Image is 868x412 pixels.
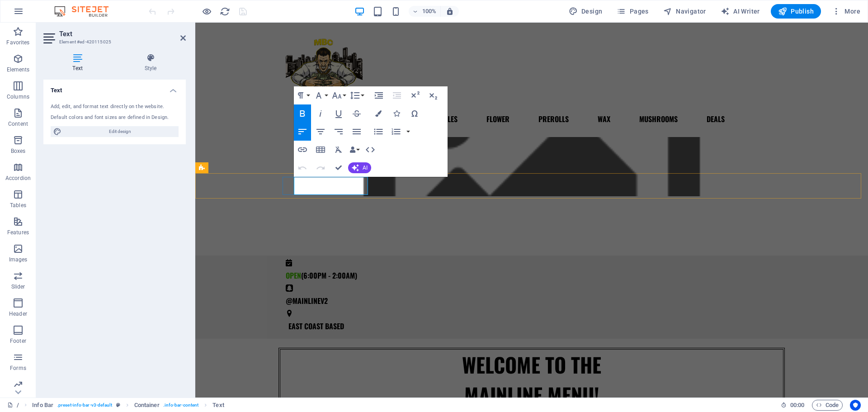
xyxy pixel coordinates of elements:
[569,7,603,16] span: Design
[348,86,365,104] button: Line Height
[812,400,843,411] button: Code
[32,400,224,411] nav: breadcrumb
[134,400,160,411] span: Click to select. Double-click to edit
[330,86,347,104] button: Font Size
[721,7,760,16] span: AI Writer
[90,247,106,258] span: OPEN
[43,80,186,96] h4: Text
[11,147,26,155] p: Boxes
[312,123,329,141] button: Align Center
[781,400,805,411] h6: Session time
[51,114,179,122] div: Default colors and font sizes are defined in Design.
[850,400,861,411] button: Usercentrics
[816,400,839,411] span: Code
[717,4,764,19] button: AI Writer
[446,7,454,15] i: On resize automatically adjust zoom level to fit chosen device.
[409,6,441,17] button: 100%
[10,337,26,345] p: Footer
[8,120,28,128] p: Content
[294,104,311,123] button: Bold (Ctrl+B)
[370,104,387,123] button: Colors
[565,4,606,19] button: Design
[330,104,347,123] button: Underline (Ctrl+U)
[348,104,365,123] button: Strikethrough
[212,400,224,411] span: Click to select. Double-click to edit
[387,123,405,141] button: Ordered List
[64,126,176,137] span: Edit design
[790,400,804,411] span: 00 00
[10,365,26,372] p: Forms
[370,123,387,141] button: Unordered List
[330,159,347,177] button: Confirm (Ctrl+⏎)
[778,7,814,16] span: Publish
[51,103,179,111] div: Add, edit, and format text directly on the website.
[59,38,168,46] h3: Element #ed-420115025
[797,402,798,408] span: :
[617,7,648,16] span: Pages
[422,6,437,17] h6: 100%
[294,141,311,159] button: Insert Link
[201,6,212,17] button: Click here to leave preview mode and continue editing
[362,141,379,159] button: HTML
[11,283,25,290] p: Slider
[348,123,365,141] button: Align Justify
[163,400,199,411] span: . info-bar-content
[294,123,311,141] button: Align Left
[832,7,860,16] span: More
[5,175,31,182] p: Accordion
[115,53,186,72] h4: Style
[9,256,28,263] p: Images
[828,4,864,19] button: More
[312,104,329,123] button: Italic (Ctrl+I)
[363,165,368,170] span: AI
[425,86,442,104] button: Subscript
[405,123,412,141] button: Ordered List
[348,141,361,159] button: Data Bindings
[220,6,230,17] i: Reload page
[330,123,347,141] button: Align Right
[10,202,26,209] p: Tables
[7,66,30,73] p: Elements
[406,86,424,104] button: Superscript
[219,6,230,17] button: reload
[312,86,329,104] button: Font Family
[388,104,405,123] button: Icons
[663,7,706,16] span: Navigator
[294,86,311,104] button: Paragraph Format
[51,126,179,137] button: Edit design
[330,141,347,159] button: Clear Formatting
[43,53,115,72] h4: Text
[116,403,120,407] i: This element is a customizable preset
[613,4,652,19] button: Pages
[59,30,186,38] h2: Text
[7,400,19,411] a: Click to cancel selection. Double-click to open Pages
[9,310,27,317] p: Header
[294,159,311,177] button: Undo (Ctrl+Z)
[106,247,162,258] span: (6:00PM - 2:00AM)
[57,400,113,411] span: . preset-info-bar-v3-default
[771,4,821,19] button: Publish
[348,162,371,173] button: AI
[7,93,29,100] p: Columns
[565,4,606,19] div: Design (Ctrl+Alt+Y)
[406,104,423,123] button: Special Characters
[312,159,329,177] button: Redo (Ctrl+Shift+Z)
[388,86,406,104] button: Decrease Indent
[52,6,120,17] img: Editor Logo
[32,400,53,411] span: Click to select. Double-click to edit
[6,39,29,46] p: Favorites
[312,141,329,159] button: Insert Table
[7,229,29,236] p: Features
[660,4,710,19] button: Navigator
[370,86,387,104] button: Increase Indent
